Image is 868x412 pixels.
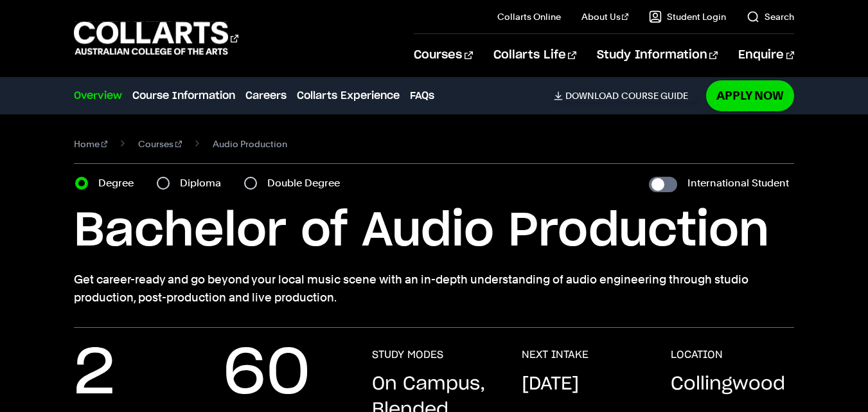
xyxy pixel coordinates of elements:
[581,10,629,23] a: About Us
[522,348,589,361] h3: NEXT INTAKE
[372,348,443,361] h3: STUDY MODES
[565,90,619,102] span: Download
[223,348,310,400] p: 60
[410,88,434,103] a: FAQs
[74,202,794,260] h1: Bachelor of Audio Production
[493,34,576,76] a: Collarts Life
[74,135,108,153] a: Home
[747,10,794,23] a: Search
[522,372,579,397] p: [DATE]
[74,20,238,57] div: Go to homepage
[98,174,141,192] label: Degree
[649,10,726,23] a: Student Login
[414,34,472,76] a: Courses
[74,271,794,307] p: Get career-ready and go beyond your local music scene with an in-depth understanding of audio eng...
[138,135,182,153] a: Courses
[597,34,718,76] a: Study Information
[180,174,229,192] label: Diploma
[245,88,287,103] a: Careers
[297,88,400,103] a: Collarts Experience
[497,10,561,23] a: Collarts Online
[671,348,723,361] h3: LOCATION
[132,88,235,103] a: Course Information
[671,372,785,397] p: Collingwood
[213,135,287,153] span: Audio Production
[74,348,115,400] p: 2
[74,88,122,103] a: Overview
[738,34,794,76] a: Enquire
[554,90,698,102] a: DownloadCourse Guide
[687,174,789,192] label: International Student
[706,80,794,111] a: Apply Now
[267,174,348,192] label: Double Degree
